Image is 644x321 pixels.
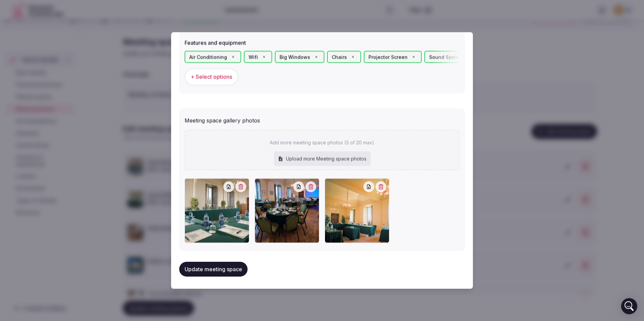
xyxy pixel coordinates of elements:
[179,262,248,277] button: Update meeting space
[244,51,272,63] div: Wifi
[275,51,324,63] div: Big Windows
[185,178,249,243] div: Park-Hotel-Villa-Grazioli-retreat-venue-italy-retreat-space-romana.jpeg
[185,114,459,124] div: Meeting space gallery photos
[191,73,232,81] span: + Select options
[185,40,459,46] label: Features and equipment
[327,51,361,63] div: Chairs
[325,178,389,243] div: Park-Hotel-Villa-Grazioli-retreat-venue-italy-retreat-space-romana-3.jpeg
[424,51,477,63] div: Sound System
[185,51,241,63] div: Air Conditioning
[255,178,319,243] div: Park-Hotel-Villa-Grazioli-retreat-venue-italy-retreat-space-romana-2.jpeg
[364,51,422,63] div: Projector Screen
[274,151,371,166] div: Upload more Meeting space photos
[185,69,238,85] button: + Select options
[270,140,374,146] p: Add more meeting space photos (3 of 20 max)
